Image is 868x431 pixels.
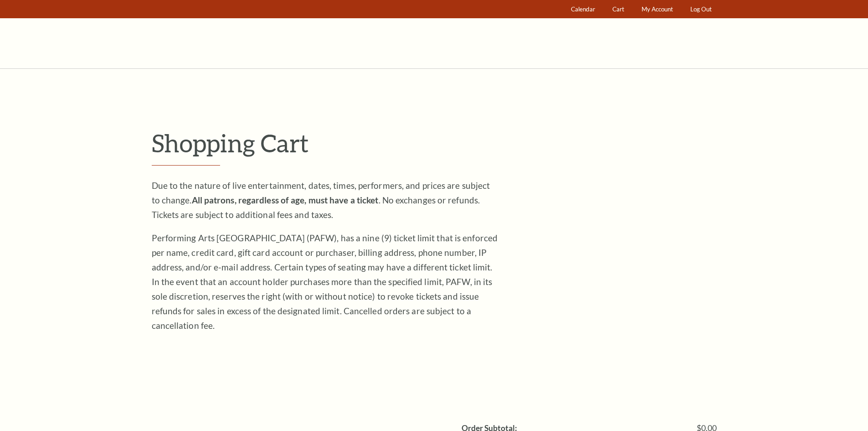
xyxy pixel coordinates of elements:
strong: All patrons, regardless of age, must have a ticket [192,195,379,205]
span: My Account [642,5,673,13]
span: Due to the nature of live entertainment, dates, times, performers, and prices are subject to chan... [152,180,490,220]
a: Calendar [566,0,599,18]
a: Cart [608,0,628,18]
a: Log Out [686,0,716,18]
p: Performing Arts [GEOGRAPHIC_DATA] (PAFW), has a nine (9) ticket limit that is enforced per name, ... [152,231,498,333]
p: Shopping Cart [152,128,717,158]
span: Calendar [571,5,595,13]
a: My Account [637,0,677,18]
span: Cart [612,5,624,13]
